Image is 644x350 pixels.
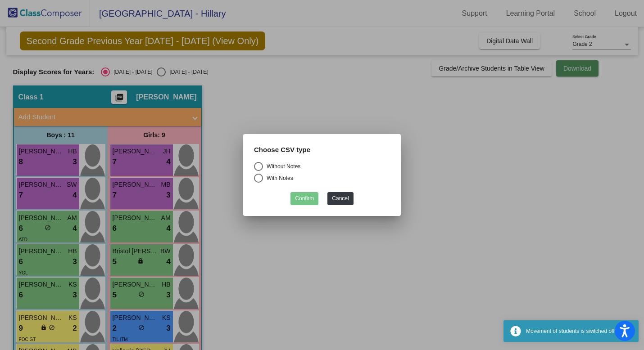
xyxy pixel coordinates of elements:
[254,162,390,185] mat-radio-group: Select an option
[254,145,310,155] label: Choose CSV type
[526,327,632,335] div: Movement of students is switched off
[263,174,293,182] div: With Notes
[290,192,318,205] button: Confirm
[263,162,300,171] div: Without Notes
[327,192,353,205] button: Cancel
